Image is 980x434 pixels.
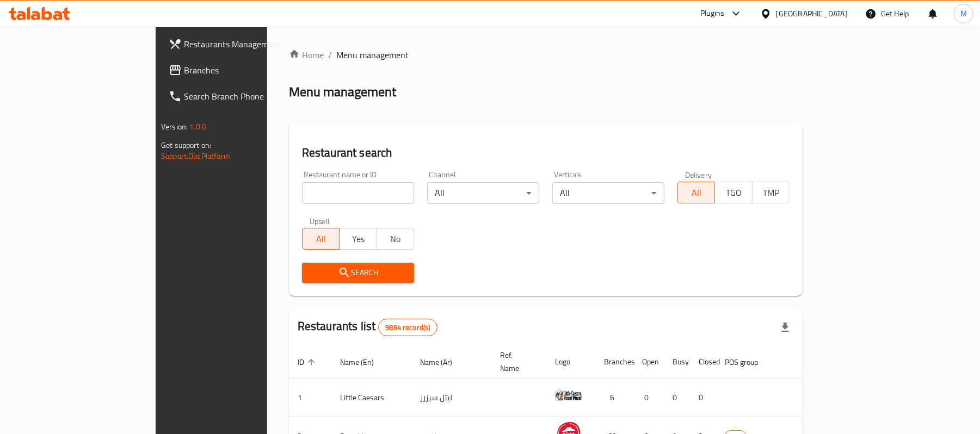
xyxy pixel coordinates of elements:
li: / [328,48,332,61]
th: Closed [690,345,716,379]
span: Version: [161,120,188,134]
div: Total records count [378,319,437,336]
span: Search Branch Phone [184,90,311,103]
button: Search [302,263,414,283]
span: No [381,231,410,247]
input: Search for restaurant name or ID.. [302,182,414,204]
span: POS group [725,356,772,369]
th: Logo [546,345,595,379]
th: Open [633,345,664,379]
span: Menu management [336,48,409,61]
img: Little Caesars [555,382,582,409]
span: Restaurants Management [184,38,311,51]
a: Support.OpsPlatform [161,149,230,163]
a: Restaurants Management [160,31,319,57]
span: M [960,8,967,20]
button: All [677,182,715,203]
td: 0 [633,379,664,417]
button: Yes [339,228,377,250]
label: Delivery [685,171,712,178]
span: TMP [757,185,785,201]
button: TGO [714,182,752,203]
h2: Restaurant search [302,145,790,161]
td: 6 [595,379,633,417]
span: 1.0.0 [189,120,206,134]
span: Branches [184,64,311,77]
span: Ref. Name [500,349,533,375]
h2: Restaurants list [298,318,437,336]
span: Get support on: [161,138,211,152]
span: TGO [719,185,748,201]
h2: Menu management [289,83,396,101]
td: Little Caesars [331,379,411,417]
span: Search [311,266,405,280]
div: Export file [772,314,798,340]
span: All [307,231,335,247]
th: Busy [664,345,690,379]
td: ليتل سيزرز [411,379,491,417]
a: Branches [160,57,319,83]
button: No [377,228,414,250]
a: Search Branch Phone [160,83,319,109]
span: Name (En) [340,356,388,369]
button: TMP [752,182,790,203]
div: All [427,182,539,204]
td: 0 [690,379,716,417]
div: [GEOGRAPHIC_DATA] [776,8,848,20]
span: All [682,185,711,201]
div: All [552,182,664,204]
button: All [302,228,340,250]
span: Yes [344,231,372,247]
label: Upsell [310,217,330,225]
nav: breadcrumb [289,48,803,61]
span: 9884 record(s) [379,323,436,333]
th: Branches [595,345,633,379]
span: Name (Ar) [420,356,466,369]
td: 0 [664,379,690,417]
span: ID [298,356,318,369]
div: Plugins [700,7,724,20]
